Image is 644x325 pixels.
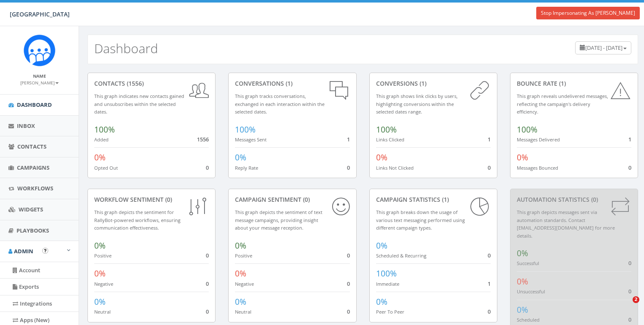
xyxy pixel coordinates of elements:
[376,124,397,135] span: 100%
[517,260,539,266] small: Successful
[376,79,491,88] div: conversions
[517,304,528,315] span: 0%
[376,309,404,315] small: Peer To Peer
[347,164,350,171] span: 0
[517,93,608,115] small: This graph reveals undelivered messages, reflecting the campaign's delivery efficiency.
[94,296,106,307] span: 0%
[125,79,144,87] span: (1556)
[517,79,631,88] div: Bounce Rate
[517,248,528,259] span: 0%
[235,124,256,135] span: 100%
[206,252,209,259] span: 0
[628,259,631,267] span: 0
[589,195,598,203] span: (0)
[94,281,113,287] small: Negative
[235,79,349,88] div: conversations
[284,79,292,87] span: (1)
[20,79,59,86] a: [PERSON_NAME]
[17,184,53,192] span: Workflows
[94,195,209,204] div: Workflow Sentiment
[235,240,246,251] span: 0%
[235,136,267,143] small: Messages Sent
[536,7,640,19] a: Stop Impersonating As [PERSON_NAME]
[17,164,49,171] span: Campaigns
[10,10,70,18] span: [GEOGRAPHIC_DATA]
[235,252,252,259] small: Positive
[517,165,558,171] small: Messages Bounced
[206,164,209,171] span: 0
[197,135,209,143] span: 1556
[517,209,615,239] small: This graph depicts messages sent via automation standards. Contact [EMAIL_ADDRESS][DOMAIN_NAME] f...
[94,124,115,135] span: 100%
[347,308,350,315] span: 0
[488,164,491,171] span: 0
[94,268,106,279] span: 0%
[235,152,246,163] span: 0%
[94,41,158,55] h2: Dashboard
[14,247,33,255] span: Admin
[418,79,426,87] span: (1)
[17,101,52,108] span: Dashboard
[517,317,540,323] small: Scheduled
[235,195,349,204] div: Campaign Sentiment
[20,80,59,86] small: [PERSON_NAME]
[517,124,538,135] span: 100%
[17,143,46,150] span: Contacts
[376,252,426,259] small: Scheduled & Recurring
[488,252,491,259] span: 0
[376,268,397,279] span: 100%
[633,296,639,303] span: 2
[488,135,491,143] span: 1
[376,296,387,307] span: 0%
[94,79,209,88] div: contacts
[488,280,491,287] span: 1
[94,152,106,163] span: 0%
[164,195,172,203] span: (0)
[94,252,112,259] small: Positive
[94,240,106,251] span: 0%
[42,248,48,254] button: Open In-App Guide
[376,240,387,251] span: 0%
[628,135,631,143] span: 1
[628,316,631,323] span: 0
[19,206,43,213] span: Widgets
[347,252,350,259] span: 0
[628,164,631,171] span: 0
[376,93,458,115] small: This graph shows link clicks by users, highlighting conversions within the selected dates range.
[517,288,545,295] small: Unsuccessful
[557,79,566,87] span: (1)
[16,227,49,234] span: Playbooks
[24,35,55,66] img: Rally_Corp_Icon.png
[517,152,528,163] span: 0%
[235,165,258,171] small: Reply Rate
[94,93,184,115] small: This graph indicates new contacts gained and unsubscribes within the selected dates.
[235,268,246,279] span: 0%
[235,296,246,307] span: 0%
[517,136,560,143] small: Messages Delivered
[94,209,180,231] small: This graph depicts the sentiment for RallyBot-powered workflows, ensuring communication effective...
[206,280,209,287] span: 0
[206,308,209,315] span: 0
[94,136,109,143] small: Added
[94,165,118,171] small: Opted Out
[517,276,528,287] span: 0%
[585,44,622,51] span: [DATE] - [DATE]
[440,195,449,203] span: (1)
[94,309,111,315] small: Neutral
[376,152,387,163] span: 0%
[347,135,350,143] span: 1
[235,281,254,287] small: Negative
[376,281,399,287] small: Immediate
[376,136,404,143] small: Links Clicked
[235,309,251,315] small: Neutral
[235,93,325,115] small: This graph tracks conversations, exchanged in each interaction within the selected dates.
[347,280,350,287] span: 0
[376,195,491,204] div: Campaign Statistics
[615,296,636,317] iframe: Intercom live chat
[17,122,35,130] span: Inbox
[628,287,631,295] span: 0
[376,165,414,171] small: Links Not Clicked
[301,195,310,203] span: (0)
[235,209,322,231] small: This graph depicts the sentiment of text message campaigns, providing insight about your message ...
[517,195,631,204] div: Automation Statistics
